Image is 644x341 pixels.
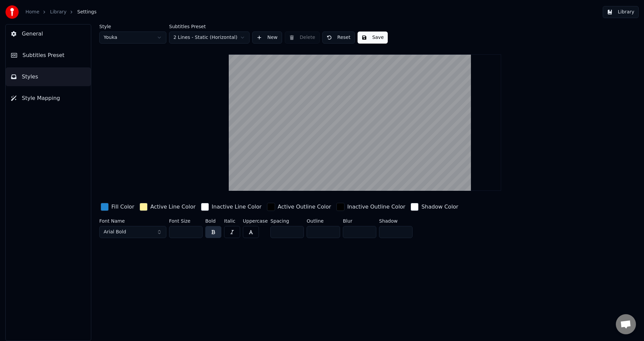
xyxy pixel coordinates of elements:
div: Open chat [616,314,636,334]
label: Italic [224,219,240,223]
button: Inactive Line Color [200,202,263,212]
button: Fill Color [99,202,136,212]
span: Arial Bold [104,229,126,235]
button: Shadow Color [409,202,460,212]
div: Inactive Outline Color [347,203,405,211]
span: General [22,30,43,38]
label: Subtitles Preset [169,24,250,29]
label: Spacing [270,219,304,223]
a: Home [25,9,39,15]
button: Save [358,32,388,44]
button: Subtitles Preset [6,46,91,65]
span: Subtitles Preset [22,51,64,59]
label: Font Name [99,219,166,223]
span: Styles [22,73,38,81]
label: Bold [205,219,221,223]
label: Blur [343,219,376,223]
div: Inactive Line Color [212,203,262,211]
label: Style [99,24,166,29]
span: Settings [77,9,96,15]
label: Font Size [169,219,203,223]
img: youka [5,5,19,19]
button: Inactive Outline Color [335,202,407,212]
div: Shadow Color [421,203,458,211]
button: Library [603,6,639,18]
label: Outline [307,219,340,223]
button: Active Line Color [138,202,197,212]
label: Shadow [379,219,413,223]
div: Active Line Color [150,203,196,211]
button: New [252,32,282,44]
a: Library [50,9,66,15]
button: Styles [6,67,91,86]
button: Style Mapping [6,89,91,108]
span: Style Mapping [22,94,60,102]
div: Active Outline Color [278,203,331,211]
nav: breadcrumb [25,9,97,15]
button: Active Outline Color [266,202,332,212]
div: Fill Color [111,203,134,211]
label: Uppercase [243,219,268,223]
button: General [6,24,91,43]
button: Reset [322,32,355,44]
